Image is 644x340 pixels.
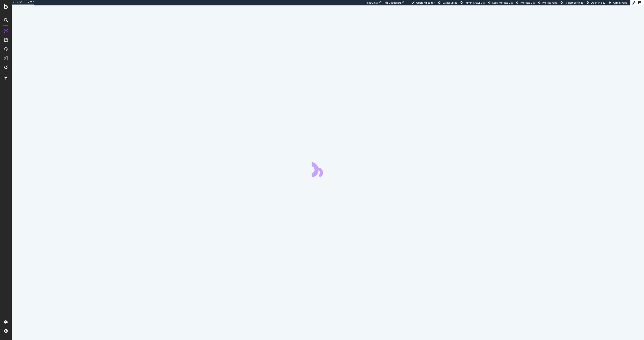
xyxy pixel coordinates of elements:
[613,1,627,4] span: Admin Page
[465,1,485,4] span: Admin Crawl List
[538,1,557,5] a: Project Page
[312,161,344,177] div: animation
[412,1,435,5] a: Open Viz Editor
[442,1,457,4] span: Datasources
[416,1,435,4] span: Open Viz Editor
[492,1,513,4] span: Logs Projects List
[384,1,401,5] div: Viz Debugger:
[591,1,605,4] span: Open in dev
[609,1,627,5] a: Admin Page
[365,1,378,5] div: ReadOnly:
[520,1,535,4] span: Projects List
[565,1,583,4] span: Project Settings
[516,1,535,5] a: Projects List
[438,1,457,5] a: Datasources
[460,1,485,5] a: Admin Crawl List
[488,1,513,5] a: Logs Projects List
[542,1,557,4] span: Project Page
[586,1,605,5] a: Open in dev
[560,1,583,5] a: Project Settings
